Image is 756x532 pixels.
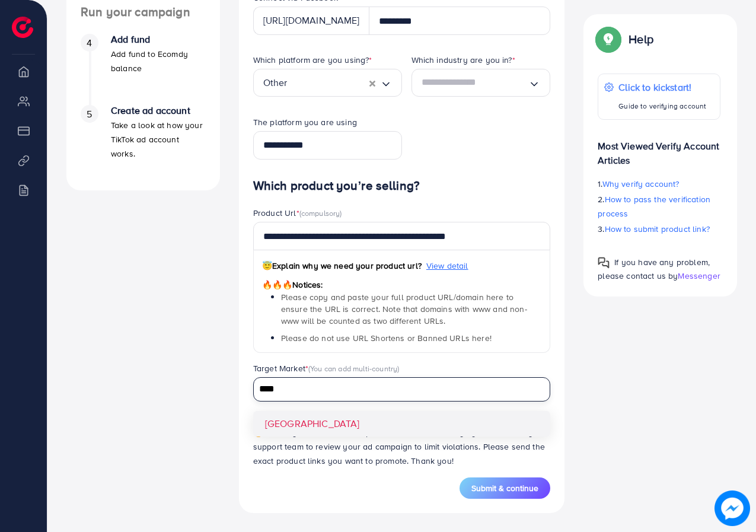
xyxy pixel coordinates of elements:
[111,118,206,161] p: Take a look at how your TikTok ad account works.
[111,105,206,116] h4: Create ad account
[262,279,323,291] span: Notices:
[66,5,220,20] h4: Run your campaign
[412,54,515,66] label: Which industry are you in?
[629,32,653,46] p: Help
[111,47,206,75] p: Add fund to Ecomdy balance
[426,260,468,272] span: View detail
[598,28,619,50] img: Popup guide
[618,99,706,113] p: Guide to verifying account
[598,256,710,282] span: If you have any problem, please contact us by
[281,332,492,344] span: Please do not use URL Shortens or Banned URLs here!
[253,116,357,128] label: The platform you are using
[471,482,538,494] span: Submit & continue
[618,80,706,94] p: Click to kickstart!
[253,377,551,402] div: Search for option
[253,411,551,437] li: [GEOGRAPHIC_DATA]
[460,477,550,499] button: Submit & continue
[369,76,375,90] button: Clear Selected
[678,270,720,282] span: Messenger
[87,36,92,50] span: 4
[598,257,610,269] img: Popup guide
[87,107,92,121] span: 5
[598,192,720,221] p: 2.
[262,260,422,272] span: Explain why we need your product url?
[412,69,551,97] div: Search for option
[253,362,400,374] label: Target Market
[308,363,399,374] span: (You can add multi-country)
[253,7,369,35] div: [URL][DOMAIN_NAME]
[262,279,292,291] span: 🔥🔥🔥
[253,54,372,66] label: Which platform are you using?
[253,425,551,468] p: Note: If you use unverified product links, the Ecomdy system will notify the support team to revi...
[66,105,220,176] li: Create ad account
[598,222,720,236] p: 3.
[253,179,551,193] h4: Which product you’re selling?
[598,129,720,167] p: Most Viewed Verify Account Articles
[12,17,33,38] img: logo
[255,380,535,399] input: Search for option
[598,193,710,219] span: How to pass the verification process
[253,69,402,97] div: Search for option
[288,74,369,92] input: Search for option
[263,74,288,92] span: Other
[299,208,342,218] span: (compulsory)
[253,207,342,219] label: Product Url
[111,34,206,45] h4: Add fund
[714,490,750,526] img: image
[598,177,720,191] p: 1.
[605,223,710,235] span: How to submit product link?
[262,260,272,272] span: 😇
[66,34,220,105] li: Add fund
[281,291,527,327] span: Please copy and paste your full product URL/domain here to ensure the URL is correct. Note that d...
[422,74,529,92] input: Search for option
[602,178,680,190] span: Why verify account?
